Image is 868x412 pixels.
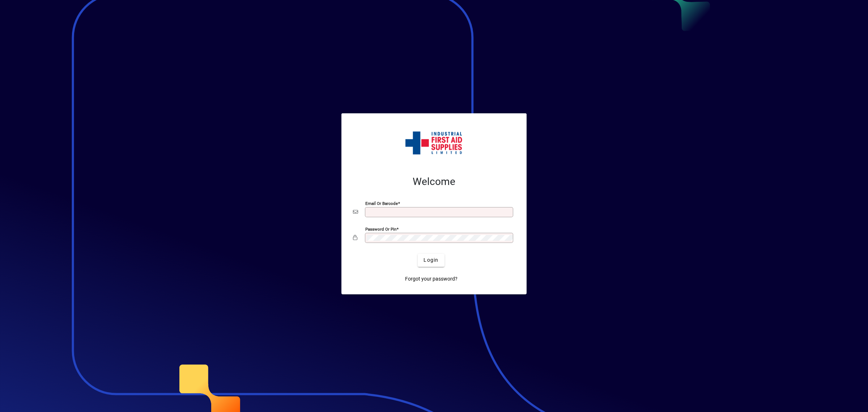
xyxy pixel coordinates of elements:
h2: Welcome [353,176,515,188]
span: Forgot your password? [405,275,458,283]
a: Forgot your password? [402,273,460,286]
span: Login [424,256,438,264]
mat-label: Password or Pin [365,226,396,231]
mat-label: Email or Barcode [365,201,398,206]
button: Login [418,254,444,267]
